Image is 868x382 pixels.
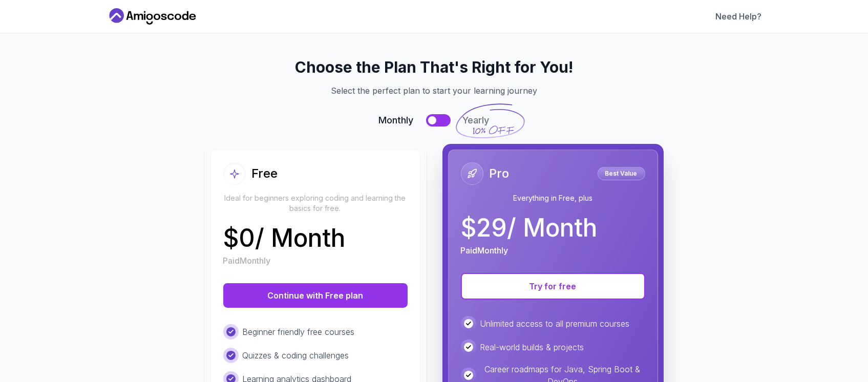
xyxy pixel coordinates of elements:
[461,216,598,240] p: $ 29 / Month
[599,168,644,179] p: Best Value
[223,226,346,250] p: $ 0 / Month
[119,84,750,97] p: Select the perfect plan to start your learning journey
[480,317,630,330] p: Unlimited access to all premium courses
[461,193,645,203] p: Everything in Free, plus
[119,58,750,76] h2: Choose the Plan That's Right for You!
[223,283,408,308] button: Continue with Free plan
[379,113,414,128] span: Monthly
[480,341,584,353] p: Real-world builds & projects
[223,193,408,214] p: Ideal for beginners exploring coding and learning the basics for free.
[716,10,762,23] a: Need Help?
[223,254,271,267] p: Paid Monthly
[461,273,645,300] button: Try for free
[243,326,355,338] p: Beginner friendly free courses
[252,165,278,182] h2: Free
[490,165,510,182] h2: Pro
[243,349,349,362] p: Quizzes & coding challenges
[461,244,509,257] p: Paid Monthly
